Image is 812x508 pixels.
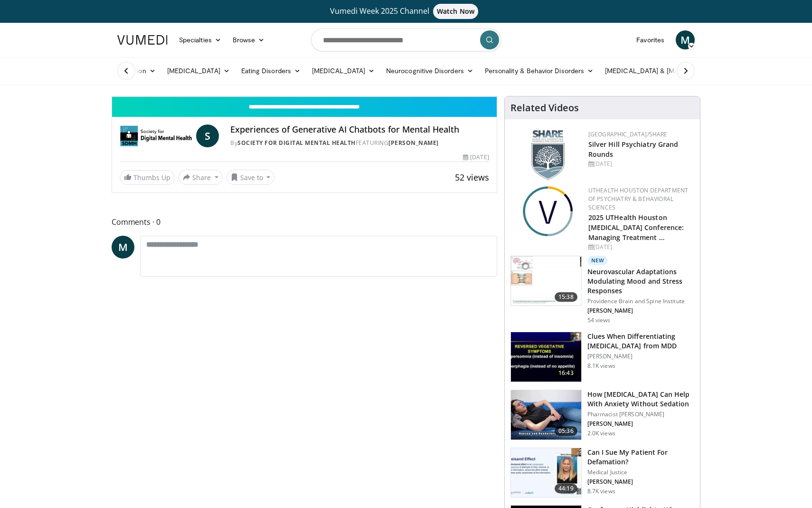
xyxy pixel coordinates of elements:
span: 05:36 [555,426,577,436]
p: [PERSON_NAME] [587,353,694,360]
a: M [676,30,695,49]
a: [MEDICAL_DATA] [161,61,236,80]
span: 52 views [455,172,489,183]
p: New [587,256,608,265]
span: 16:43 [555,368,577,378]
a: 16:43 Clues When Differentiating [MEDICAL_DATA] from MDD [PERSON_NAME] 8.1K views [510,332,694,382]
a: [MEDICAL_DATA] & [MEDICAL_DATA] [599,61,735,80]
a: Favorites [631,30,670,49]
span: 15:38 [555,292,577,302]
span: 44:19 [555,484,577,493]
img: 7bfe4765-2bdb-4a7e-8d24-83e30517bd33.150x105_q85_crop-smart_upscale.jpg [511,390,581,440]
img: a6520382-d332-4ed3-9891-ee688fa49237.150x105_q85_crop-smart_upscale.jpg [511,332,581,382]
img: 50d22204-cc18-4df3-8da3-77ec835a907d.150x105_q85_crop-smart_upscale.jpg [511,448,581,498]
a: Vumedi Week 2025 ChannelWatch Now [119,4,693,19]
a: S [196,125,219,147]
a: Eating Disorders [236,61,306,80]
img: da6ca4d7-4c4f-42ba-8ea6-731fee8dde8f.png.150x105_q85_autocrop_double_scale_upscale_version-0.2.png [523,186,573,236]
span: Watch Now [433,4,478,19]
a: Neurocognitive Disorders [380,61,479,80]
div: [DATE] [588,160,692,168]
a: [PERSON_NAME] [388,139,439,147]
p: 2.0K views [587,430,615,437]
p: [PERSON_NAME] [587,478,694,486]
video-js: Video Player [112,96,497,97]
h3: Neurovascular Adaptations Modulating Mood and Stress Responses [587,267,694,296]
a: 05:36 How [MEDICAL_DATA] Can Help With Anxiety Without Sedation Pharmacist [PERSON_NAME] [PERSON_... [510,390,694,440]
img: Society for Digital Mental Health [120,125,192,147]
a: UTHealth Houston Department of Psychiatry & Behavioral Sciences [588,186,689,211]
p: 54 views [587,316,611,324]
div: [DATE] [588,243,692,251]
p: Medical Justice [587,469,694,476]
h3: How [MEDICAL_DATA] Can Help With Anxiety Without Sedation [587,390,694,409]
p: [PERSON_NAME] [587,420,694,428]
input: Search topics, interventions [311,29,501,51]
p: Pharmacist [PERSON_NAME] [587,411,694,418]
p: 8.1K views [587,362,615,370]
button: Save to [227,170,275,185]
img: 4562edde-ec7e-4758-8328-0659f7ef333d.150x105_q85_crop-smart_upscale.jpg [511,256,581,306]
p: 8.7K views [587,488,615,495]
h3: Clues When Differentiating [MEDICAL_DATA] from MDD [587,332,694,351]
h4: Related Videos [510,102,579,114]
a: Silver Hill Psychiatry Grand Rounds [588,140,679,159]
h3: Can I Sue My Patient For Defamation? [587,448,694,467]
h4: Experiences of Generative AI Chatbots for Mental Health [230,125,489,135]
button: Share [179,170,223,185]
a: [GEOGRAPHIC_DATA]/SHARE [588,130,668,138]
a: Personality & Behavior Disorders [479,61,599,80]
a: Thumbs Up [120,170,175,185]
a: Society for Digital Mental Health [237,139,356,147]
img: f8aaeb6d-318f-4fcf-bd1d-54ce21f29e87.png.150x105_q85_autocrop_double_scale_upscale_version-0.2.png [531,130,565,180]
a: 44:19 Can I Sue My Patient For Defamation? Medical Justice [PERSON_NAME] 8.7K views [510,448,694,498]
div: [DATE] [463,153,489,162]
p: Providence Brain and Spine Institute [587,297,694,305]
img: VuMedi Logo [117,35,168,45]
a: [MEDICAL_DATA] [306,61,380,80]
span: Comments 0 [112,216,497,228]
a: 15:38 New Neurovascular Adaptations Modulating Mood and Stress Responses Providence Brain and Spi... [510,256,694,324]
p: [PERSON_NAME] [587,307,694,315]
a: M [112,236,134,259]
a: Specialties [173,30,227,49]
div: By FEATURING [230,139,489,147]
a: 2025 UTHealth Houston [MEDICAL_DATA] Conference: Managing Treatment … [588,213,684,242]
a: Browse [227,30,271,49]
